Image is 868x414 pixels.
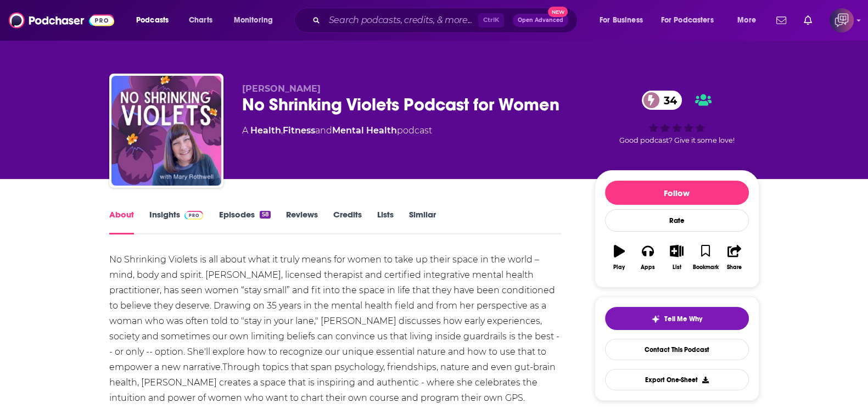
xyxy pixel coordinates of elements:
[136,13,169,28] span: Podcasts
[692,264,718,271] div: Bookmark
[653,91,682,110] span: 34
[283,125,315,136] a: Fitness
[799,11,816,30] a: Show notifications dropdown
[111,76,221,186] img: No Shrinking Violets Podcast for Women
[641,264,655,271] div: Apps
[189,13,212,28] span: Charts
[605,307,749,330] button: tell me why sparkleTell Me Why
[651,315,660,323] img: tell me why sparkle
[513,14,568,27] button: Open AdvancedNew
[691,238,720,277] button: Bookmark
[184,211,204,220] img: Podchaser Pro
[128,12,183,29] button: open menu
[260,211,270,219] div: 58
[242,124,432,137] div: A podcast
[548,7,568,17] span: New
[600,13,643,28] span: For Business
[605,339,749,360] a: Contact This Podcast
[720,238,748,277] button: Share
[250,125,281,136] a: Health
[619,136,735,144] span: Good podcast? Give it some love!
[613,264,625,271] div: Play
[730,12,770,29] button: open menu
[242,83,321,94] span: [PERSON_NAME]
[332,125,397,136] a: Mental Health
[518,18,563,23] span: Open Advanced
[9,10,114,31] img: Podchaser - Follow, Share and Rate Podcasts
[333,209,362,234] a: Credits
[281,125,283,136] span: ,
[634,238,662,277] button: Apps
[286,209,318,234] a: Reviews
[605,369,749,390] button: Export One-Sheet
[727,264,742,271] div: Share
[409,209,436,234] a: Similar
[219,209,270,234] a: Episodes58
[595,83,759,152] div: 34Good podcast? Give it some love!
[182,12,219,29] a: Charts
[737,13,756,28] span: More
[605,181,749,205] button: Follow
[234,13,273,28] span: Monitoring
[605,209,749,232] div: Rate
[654,12,730,29] button: open menu
[605,238,634,277] button: Play
[315,125,332,136] span: and
[324,12,478,29] input: Search podcasts, credits, & more...
[830,8,854,32] button: Show profile menu
[305,8,588,33] div: Search podcasts, credits, & more...
[592,12,657,29] button: open menu
[830,8,854,32] span: Logged in as corioliscompany
[642,91,682,110] a: 34
[772,11,791,30] a: Show notifications dropdown
[109,209,134,234] a: About
[830,8,854,32] img: User Profile
[226,12,287,29] button: open menu
[149,209,204,234] a: InsightsPodchaser Pro
[377,209,394,234] a: Lists
[673,264,681,271] div: List
[478,13,504,27] span: Ctrl K
[664,315,702,323] span: Tell Me Why
[661,13,714,28] span: For Podcasters
[662,238,691,277] button: List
